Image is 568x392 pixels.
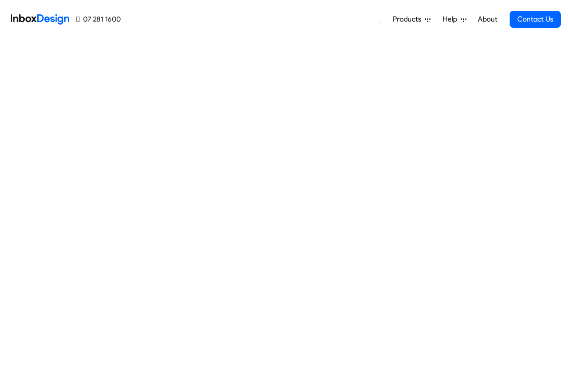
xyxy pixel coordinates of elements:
span: Help [443,14,461,25]
a: 07 281 1600 [76,14,121,25]
a: Contact Us [510,11,561,28]
span: Products [393,14,425,25]
a: Products [389,10,434,28]
a: Help [439,10,470,28]
a: About [475,10,500,28]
